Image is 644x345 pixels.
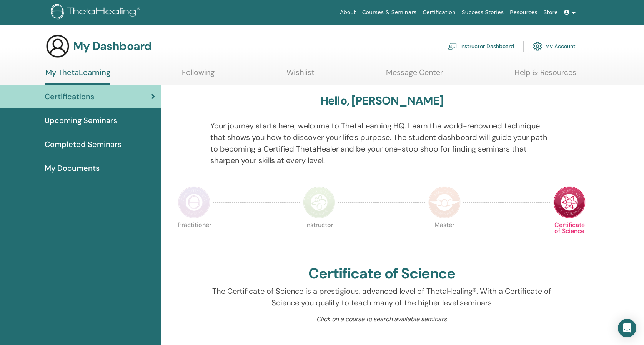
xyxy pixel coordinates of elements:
[210,120,553,166] p: Your journey starts here; welcome to ThetaLearning HQ. Learn the world-renowned technique that sh...
[308,265,455,283] h2: Certificate of Science
[210,315,553,324] p: Click on a course to search available seminars
[428,222,461,254] p: Master
[45,34,70,58] img: generic-user-icon.jpg
[182,68,215,83] a: Following
[507,5,541,20] a: Resources
[45,138,121,150] span: Completed Seminars
[286,68,315,83] a: Wishlist
[178,222,210,254] p: Practitioner
[359,5,420,20] a: Courses & Seminars
[553,186,586,218] img: Certificate of Science
[178,186,210,218] img: Practitioner
[303,186,335,218] img: Instructor
[428,186,461,218] img: Master
[51,4,143,21] img: logo.png
[320,94,443,108] h3: Hello, [PERSON_NAME]
[448,43,457,50] img: chalkboard-teacher.svg
[533,38,576,55] a: My Account
[337,5,359,20] a: About
[541,5,561,20] a: Store
[45,68,110,85] a: My ThetaLearning
[514,68,576,83] a: Help & Resources
[618,319,636,337] div: Open Intercom Messenger
[386,68,443,83] a: Message Center
[45,162,100,174] span: My Documents
[553,222,586,254] p: Certificate of Science
[459,5,507,20] a: Success Stories
[45,91,94,102] span: Certifications
[419,5,458,20] a: Certification
[303,222,335,254] p: Instructor
[448,38,514,55] a: Instructor Dashboard
[533,40,542,53] img: cog.svg
[45,115,117,126] span: Upcoming Seminars
[73,39,151,53] h3: My Dashboard
[210,285,553,308] p: The Certificate of Science is a prestigious, advanced level of ThetaHealing®. With a Certificate ...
